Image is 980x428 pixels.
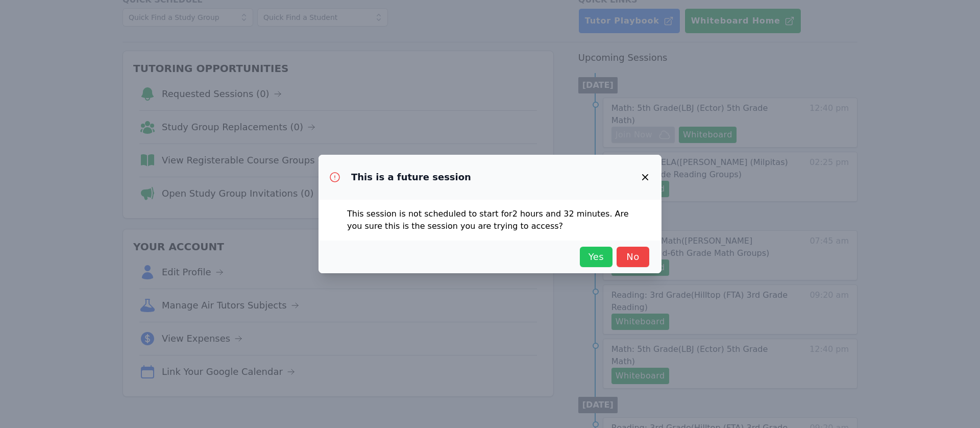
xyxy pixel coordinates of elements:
[585,250,607,264] span: Yes
[351,171,471,183] h3: This is a future session
[580,247,612,267] button: Yes
[347,208,633,232] p: This session is not scheduled to start for 2 hours and 32 minutes . Are you sure this is the sess...
[622,250,644,264] span: No
[617,247,649,267] button: No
